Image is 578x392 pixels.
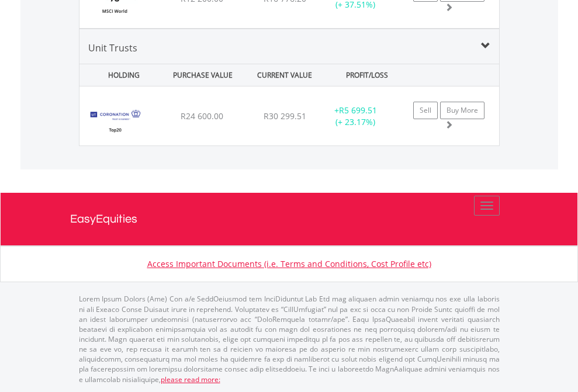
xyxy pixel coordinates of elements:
p: Lorem Ipsum Dolors (Ame) Con a/e SeddOeiusmod tem InciDiduntut Lab Etd mag aliquaen admin veniamq... [79,294,500,384]
span: Unit Trusts [88,41,137,54]
div: CURRENT VALUE [245,64,324,86]
div: + (+ 23.17%) [319,105,392,128]
span: R30 299.51 [264,110,306,122]
img: UT.ZA.CTTB4.png [85,101,144,143]
span: R5 699.51 [339,105,377,116]
a: Access Important Documents (i.e. Terms and Conditions, Cost Profile etc) [147,258,431,269]
a: Buy More [440,102,484,119]
a: Sell [413,102,438,119]
div: PROFIT/LOSS [327,64,407,86]
span: R24 600.00 [181,110,223,122]
div: PURCHASE VALUE [163,64,243,86]
a: EasyEquities [70,193,508,245]
div: HOLDING [81,64,160,86]
a: please read more: [161,374,220,384]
